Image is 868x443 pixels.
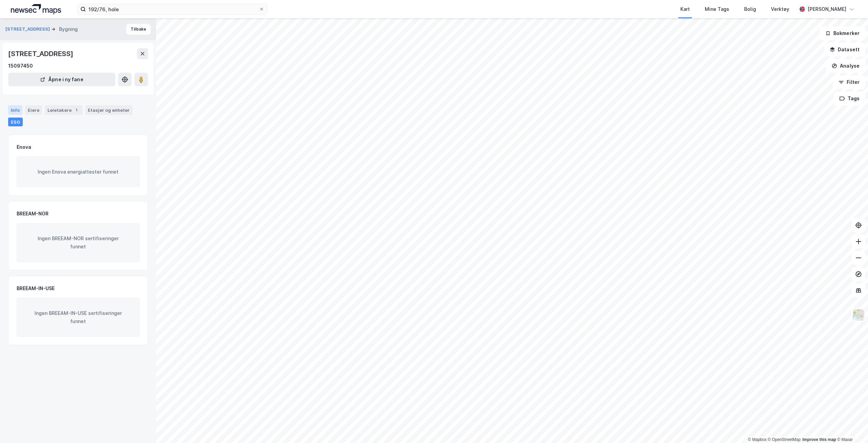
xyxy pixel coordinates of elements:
button: [STREET_ADDRESS] [5,26,51,33]
div: Leietakere [45,105,82,115]
a: Improve this map [803,437,836,442]
div: Eiere [25,105,42,115]
div: Bygning [59,25,78,33]
img: logo.a4113a55bc3d86da70a041830d287a7e.svg [11,4,61,14]
iframe: Chat Widget [834,410,868,443]
div: Info [8,105,22,115]
button: Tags [834,92,865,105]
button: Analyse [826,59,865,73]
img: Z [852,308,865,321]
div: Mine Tags [705,5,729,13]
div: [PERSON_NAME] [808,5,846,13]
button: Tilbake [126,24,151,35]
div: Ingen BREEAM-IN-USE sertifiseringer funnet [17,298,139,337]
div: [STREET_ADDRESS] [8,48,75,59]
button: Filter [833,75,865,89]
div: Verktøy [771,5,789,13]
div: BREEAM-IN-USE [17,284,55,293]
div: Etasjer og enheter [88,107,130,113]
div: 15097450 [8,62,33,70]
a: Mapbox [748,437,767,442]
button: Åpne i ny fane [8,73,115,86]
div: Bolig [744,5,756,13]
input: Søk på adresse, matrikkel, gårdeiere, leietakere eller personer [86,4,259,14]
button: Bokmerker [819,26,865,40]
a: OpenStreetMap [768,437,801,442]
div: ESG [8,118,23,126]
button: Datasett [824,43,865,56]
div: Enova [17,143,31,151]
div: Ingen BREEAM-NOR sertifiseringer funnet [17,223,139,262]
div: Kontrollprogram for chat [834,410,868,443]
div: Ingen Enova energiattester funnet [17,157,139,187]
div: BREEAM-NOR [17,210,49,218]
div: Kart [680,5,690,13]
div: 1 [73,107,80,113]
